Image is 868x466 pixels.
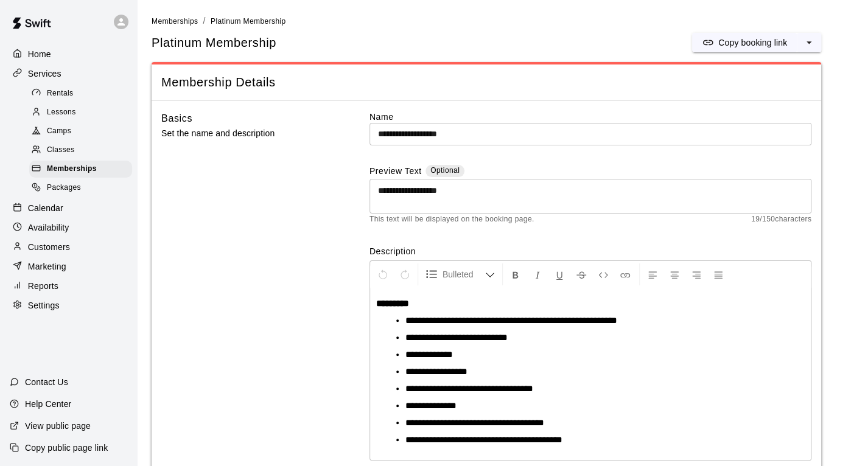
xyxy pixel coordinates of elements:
div: Lessons [29,104,132,121]
a: Availability [10,218,127,237]
p: View public page [25,420,91,432]
p: Calendar [28,202,63,214]
button: Center Align [664,263,685,285]
p: Reports [28,280,58,292]
nav: breadcrumb [152,15,853,28]
span: Platinum Membership [152,35,276,51]
a: Camps [29,122,137,141]
button: Format Bold [505,263,526,285]
h6: Basics [161,111,192,127]
span: 19 / 150 characters [751,214,811,226]
button: Justify Align [708,263,729,285]
button: Format Underline [549,263,570,285]
p: Availability [28,221,69,234]
a: Packages [29,179,137,198]
label: Description [369,245,811,257]
span: Membership Details [161,74,811,91]
a: Lessons [29,103,137,122]
p: Copy public page link [25,442,108,454]
span: Lessons [47,106,76,119]
a: Settings [10,296,127,315]
button: Undo [373,263,393,285]
p: Copy booking link [718,37,787,49]
p: Marketing [28,260,66,273]
span: Packages [47,182,81,194]
span: Classes [47,144,74,156]
p: Services [28,68,61,80]
button: Insert Code [593,263,614,285]
span: Bulleted List [443,268,485,280]
div: Camps [29,123,132,140]
a: Classes [29,141,137,160]
span: Rentals [47,88,74,100]
p: Customers [28,241,70,253]
a: Reports [10,277,127,295]
a: Marketing [10,257,127,276]
a: Services [10,64,127,83]
span: Optional [430,166,460,175]
a: Calendar [10,199,127,217]
button: Insert Link [615,263,635,285]
span: Memberships [152,17,198,26]
label: Name [369,111,811,123]
a: Home [10,45,127,63]
a: Memberships [152,16,198,26]
li: / [203,15,205,27]
p: Contact Us [25,376,68,388]
button: select merge strategy [797,33,821,52]
a: Memberships [29,160,137,179]
div: Classes [29,142,132,159]
button: Right Align [686,263,707,285]
p: Settings [28,299,60,311]
span: This text will be displayed on the booking page. [369,214,534,226]
span: Memberships [47,163,97,175]
p: Help Center [25,398,71,410]
button: Redo [394,263,415,285]
button: Formatting Options [421,263,500,285]
span: Platinum Membership [211,17,286,26]
p: Home [28,48,51,60]
span: Camps [47,125,71,137]
label: Preview Text [369,165,422,179]
div: Memberships [29,161,132,178]
button: Left Align [642,263,663,285]
div: split button [692,33,821,52]
a: Customers [10,238,127,256]
button: Format Italics [527,263,548,285]
button: Format Strikethrough [571,263,592,285]
div: Rentals [29,85,132,102]
div: Packages [29,179,132,196]
p: Set the name and description [161,126,331,141]
a: Rentals [29,84,137,103]
button: Copy booking link [692,33,797,52]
